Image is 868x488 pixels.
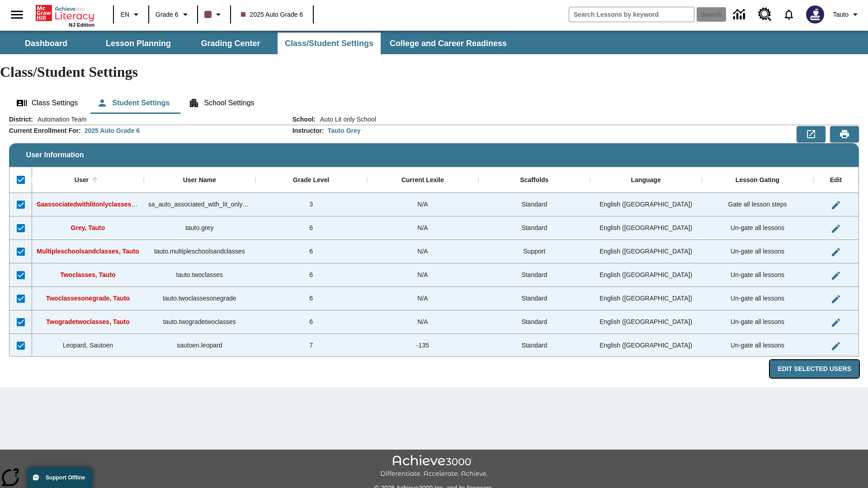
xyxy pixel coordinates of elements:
[367,334,479,357] div: -135
[367,216,479,240] div: N/A
[827,337,845,355] button: Edit User
[278,33,381,54] button: Class/Student Settings
[801,3,830,26] button: Select a new avatar
[590,287,702,310] div: English (US)
[75,176,89,184] div: User
[631,176,661,184] div: Language
[181,92,261,114] button: School Settings
[478,240,590,263] div: Support
[144,263,255,287] div: tauto.twoclasses
[702,193,813,216] div: Gate all lesson steps
[9,116,33,123] h2: District :
[255,263,367,287] div: 6
[367,310,479,334] div: N/A
[382,33,514,54] button: College and Career Readiness
[590,263,702,287] div: English (US)
[156,10,179,19] span: Grade 6
[255,240,367,263] div: 6
[9,92,85,114] button: Class Settings
[27,467,92,488] button: Support Offline
[753,2,777,27] a: Resource Center, Will open in new tab
[380,455,488,478] img: Achieve3000 Differentiate Accelerate Achieve
[117,6,146,23] button: Language: EN, Select a language
[255,310,367,334] div: 6
[770,360,859,378] button: Edit Selected Users
[144,193,255,216] div: sa_auto_associated_with_lit_only_classes
[478,263,590,287] div: Standard
[367,263,479,287] div: N/A
[827,290,845,308] button: Edit User
[144,240,255,263] div: tauto.multipleschoolsandclasses
[797,126,826,142] button: Export to CSV
[590,310,702,334] div: English (US)
[46,318,130,325] span: Twogradetwoclasses, Tauto
[71,224,105,231] span: Grey, Tauto
[569,7,694,22] input: search field
[37,201,229,208] span: Saassociatedwithlitonlyclasses, Saassociatedwithlitonlyclasses
[9,127,81,135] h2: Current Enrollment For :
[144,310,255,334] div: tauto.twogradetwoclasses
[255,193,367,216] div: 3
[827,314,845,332] button: Edit User
[590,216,702,240] div: English (US)
[702,310,813,334] div: Un-gate all lessons
[46,474,85,481] span: Support Offline
[255,287,367,310] div: 6
[827,220,845,238] button: Edit User
[144,287,255,310] div: tauto.twoclassesonegrade
[46,295,130,302] span: Twoclassesonegrade, Tauto
[827,196,845,214] button: Edit User
[702,334,813,357] div: Un-gate all lessons
[152,6,194,23] button: Grade: Grade 6, Select a grade
[144,216,255,240] div: tauto.grey
[33,115,87,124] span: Automation Team
[478,216,590,240] div: Standard
[590,193,702,216] div: English (US)
[9,115,859,378] div: User Information
[702,287,813,310] div: Un-gate all lessons
[702,263,813,287] div: Un-gate all lessons
[316,115,376,124] span: Auto Lit only School
[478,287,590,310] div: Standard
[702,240,813,263] div: Un-gate all lessons
[702,216,813,240] div: Un-gate all lessons
[830,126,859,142] button: Print Preview
[833,10,849,19] span: Tauto
[69,22,94,28] span: NJ Edition
[777,3,801,26] a: Notifications
[827,267,845,285] button: Edit User
[590,334,702,357] div: English (US)
[255,216,367,240] div: 6
[293,176,329,184] div: Grade Level
[827,243,845,261] button: Edit User
[93,33,184,54] button: Lesson Planning
[292,127,324,135] h2: Instructor :
[36,4,94,22] a: Home
[255,334,367,357] div: 7
[9,92,859,114] div: Class/Student Settings
[144,334,255,357] div: sautoen.leopard
[121,10,129,19] span: EN
[183,176,216,184] div: User Name
[590,240,702,263] div: English (US)
[830,176,842,184] div: Edit
[401,176,444,184] div: Current Lexile
[736,176,779,184] div: Lesson Gating
[201,6,227,23] button: Class color is dark brown. Change class color
[241,10,303,19] span: 2025 Auto Grade 6
[367,287,479,310] div: N/A
[63,342,113,349] span: Leopard, Sautoen
[90,92,177,114] button: Student Settings
[328,126,361,135] div: Tauto Grey
[478,193,590,216] div: Standard
[806,5,824,23] img: Avatar
[728,2,753,27] a: Data Center
[478,334,590,357] div: Standard
[367,240,479,263] div: N/A
[36,3,94,28] div: Home
[37,248,139,255] span: Multipleschoolsandclasses, Tauto
[185,33,276,54] button: Grading Center
[4,1,30,28] button: Open side menu
[478,310,590,334] div: Standard
[520,176,548,184] div: Scaffolds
